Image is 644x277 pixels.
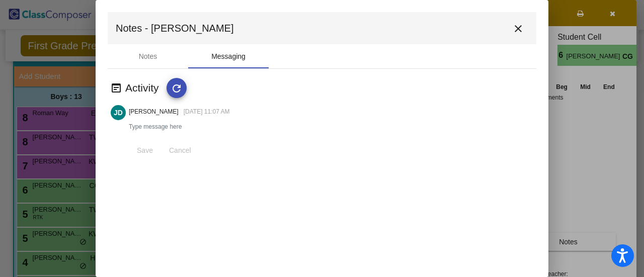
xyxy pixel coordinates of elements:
span: Save [137,146,153,154]
mat-icon: close [512,23,524,35]
mat-icon: wysiwyg [110,82,122,94]
span: Notes - [PERSON_NAME] [116,20,234,36]
h3: Activity [125,81,167,94]
p: [PERSON_NAME] [129,107,179,116]
mat-icon: refresh [171,82,183,95]
div: Notes [139,51,157,62]
div: Messaging [211,51,246,62]
mat-chip-avatar: JD [111,105,126,120]
span: Cancel [169,146,191,154]
span: [DATE] 11:07 AM [184,108,230,115]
